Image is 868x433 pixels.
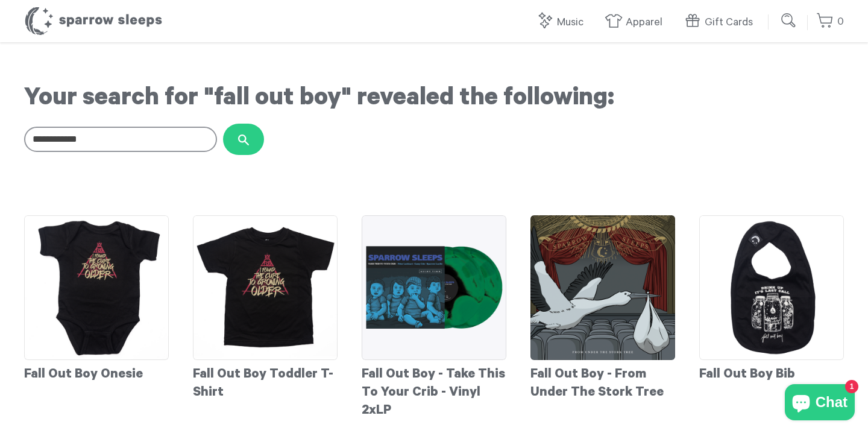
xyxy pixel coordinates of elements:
div: Fall Out Boy - Take This To Your Crib - Vinyl 2xLP [362,360,506,420]
a: Gift Cards [684,10,759,36]
h1: Sparrow Sleeps [24,6,163,36]
a: Fall Out Boy Bib [699,215,844,384]
img: fob-onesie_grande.png [24,215,169,360]
div: Fall Out Boy Toddler T-Shirt [193,360,338,402]
a: Music [536,10,590,36]
h1: Your search for "fall out boy" revealed the following: [24,85,844,115]
a: Apparel [605,10,668,36]
img: SS_TTTYC_GREEN_grande.png [362,215,506,360]
a: 0 [816,9,844,35]
a: Fall Out Boy - Take This To Your Crib - Vinyl 2xLP [362,215,506,420]
inbox-online-store-chat: Shopify online store chat [781,384,858,423]
a: Fall Out Boy Onesie [24,215,169,384]
img: SparrowSleeps-FallOutBoy-FromUndertheStorkTree-Cover1600x1600_grande.png [530,215,675,360]
input: Submit [777,8,801,33]
a: Fall Out Boy - From Under The Stork Tree [530,215,675,402]
img: fob-tee_grande.png [193,215,338,360]
div: Fall Out Boy - From Under The Stork Tree [530,360,675,402]
div: Fall Out Boy Onesie [24,360,169,384]
a: Fall Out Boy Toddler T-Shirt [193,215,338,402]
div: Fall Out Boy Bib [699,360,844,384]
img: fob-bib_grande.png [699,215,844,360]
